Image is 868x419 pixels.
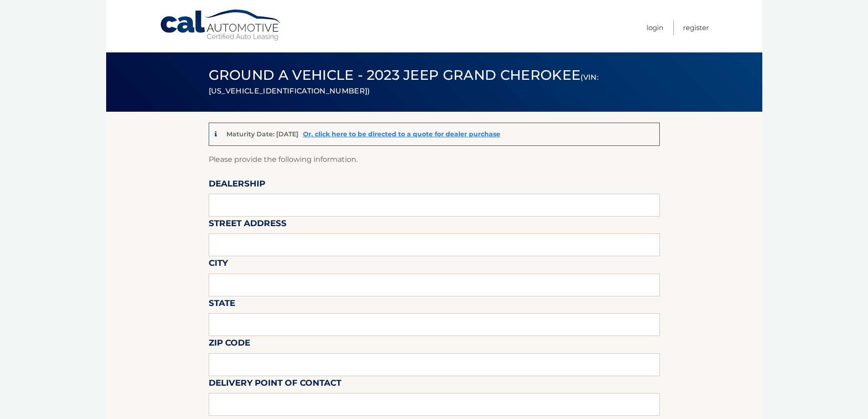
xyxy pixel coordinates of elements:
[303,130,500,138] a: Or, click here to be directed to a quote for dealer purchase
[159,9,282,41] a: Cal Automotive
[209,177,265,194] label: Dealership
[209,67,599,97] span: Ground a Vehicle - 2023 Jeep Grand Cherokee
[647,20,663,35] a: Login
[209,256,228,273] label: City
[209,217,287,233] label: Street Address
[209,296,235,313] label: State
[209,376,341,393] label: Delivery Point of Contact
[209,73,599,95] small: (VIN: [US_VEHICLE_IDENTIFICATION_NUMBER])
[209,153,660,166] p: Please provide the following information.
[683,20,709,35] a: Register
[226,130,298,138] p: Maturity Date: [DATE]
[209,336,250,353] label: Zip Code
